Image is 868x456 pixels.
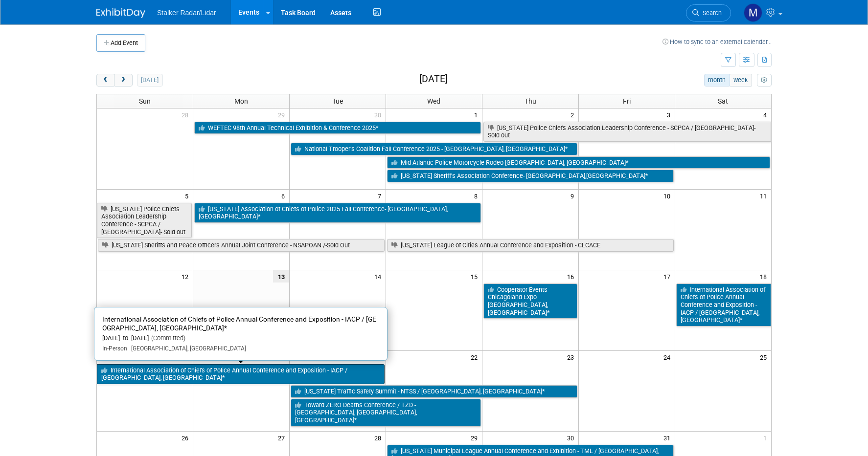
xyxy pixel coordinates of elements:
span: 6 [280,190,289,202]
span: Fri [623,97,631,105]
span: 30 [566,432,578,444]
span: 29 [277,109,289,121]
span: 15 [470,270,482,282]
span: Tue [332,97,343,105]
span: 22 [470,351,482,363]
span: 14 [373,270,386,282]
img: Mark LaChapelle [744,3,762,22]
span: 16 [566,270,578,282]
i: Personalize Calendar [761,77,767,84]
a: [US_STATE] Sheriffs and Peace Officers Annual Joint Conference - NSAPOAN /-Sold Out [98,239,385,252]
span: Sat [718,97,728,105]
div: [DATE] to [DATE] [102,334,379,343]
span: In-Person [102,345,127,352]
span: [GEOGRAPHIC_DATA], [GEOGRAPHIC_DATA] [127,345,246,352]
a: Search [686,4,731,22]
span: 23 [566,351,578,363]
span: 5 [184,190,193,202]
a: How to sync to an external calendar... [662,38,772,45]
span: 13 [273,270,289,282]
span: 3 [666,109,675,121]
a: [US_STATE] Traffic Safety Summit - NTSS / [GEOGRAPHIC_DATA], [GEOGRAPHIC_DATA]* [291,385,577,398]
h2: [DATE] [419,74,448,85]
button: myCustomButton [757,74,772,87]
button: Add Event [96,34,145,52]
span: 8 [473,190,482,202]
a: [US_STATE] Association of Chiefs of Police 2025 Fall Conference- [GEOGRAPHIC_DATA], [GEOGRAPHIC_D... [194,203,481,223]
span: International Association of Chiefs of Police Annual Conference and Exposition - IACP / [GEOGRAPH... [102,315,376,332]
span: 17 [662,270,675,282]
a: Toward ZERO Deaths Conference / TZD - [GEOGRAPHIC_DATA], [GEOGRAPHIC_DATA], [GEOGRAPHIC_DATA]* [291,399,481,427]
span: 9 [570,190,578,202]
a: National Trooper’s Coalition Fall Conference 2025 - [GEOGRAPHIC_DATA], [GEOGRAPHIC_DATA]* [291,143,577,155]
button: month [704,74,730,87]
span: 2 [570,109,578,121]
a: [US_STATE] Police Chiefs Association Leadership Conference - SCPCA / [GEOGRAPHIC_DATA]- Sold out [483,122,771,142]
span: 30 [373,109,386,121]
span: 4 [762,109,771,121]
span: Sun [139,97,151,105]
span: 7 [377,190,386,202]
span: 1 [473,109,482,121]
span: Search [699,9,722,17]
span: 31 [662,432,675,444]
span: 11 [759,190,771,202]
a: International Association of Chiefs of Police Annual Conference and Exposition - IACP / [GEOGRAPH... [97,364,385,384]
span: Mon [234,97,248,105]
span: Stalker Radar/Lidar [157,9,216,17]
span: 28 [373,432,386,444]
img: ExhibitDay [96,8,145,18]
span: 28 [181,109,193,121]
button: [DATE] [137,74,163,87]
a: International Association of Chiefs of Police Annual Conference and Exposition - IACP / [GEOGRAPH... [676,283,771,327]
a: WEFTEC 98th Annual Technical Exhibition & Conference 2025* [194,122,481,134]
a: Cooperator Events Chicagoland Expo [GEOGRAPHIC_DATA],[GEOGRAPHIC_DATA]* [483,283,577,319]
span: 26 [181,432,193,444]
button: week [730,74,752,87]
a: [US_STATE] Sheriff’s Association Conference- [GEOGRAPHIC_DATA],[GEOGRAPHIC_DATA]* [387,170,674,182]
button: next [114,74,132,87]
a: Mid-Atlantic Police Motorcycle Rodeo-[GEOGRAPHIC_DATA], [GEOGRAPHIC_DATA]* [387,156,770,169]
span: (Committed) [149,334,185,342]
a: [US_STATE] Police Chiefs Association Leadership Conference - SCPCA / [GEOGRAPHIC_DATA]- Sold out [97,203,192,239]
span: Thu [525,97,536,105]
span: 25 [759,351,771,363]
a: [US_STATE] League of Cities Annual Conference and Exposition - CLCACE [387,239,674,252]
span: 29 [470,432,482,444]
span: 1 [762,432,771,444]
span: 18 [759,270,771,282]
span: 10 [662,190,675,202]
button: prev [96,74,114,87]
span: 27 [277,432,289,444]
span: 12 [181,270,193,282]
span: Wed [427,97,440,105]
span: 24 [662,351,675,363]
